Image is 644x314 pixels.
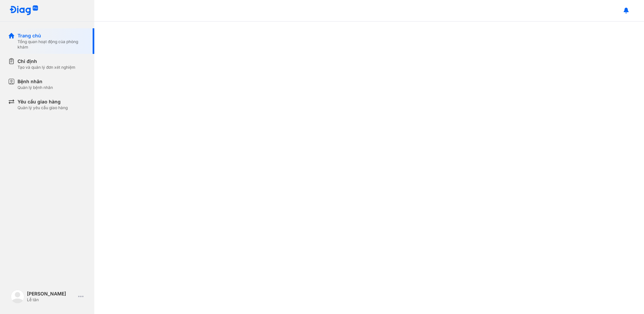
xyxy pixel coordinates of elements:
div: Trang chủ [18,32,86,39]
img: logo [11,290,24,303]
div: Yêu cầu giao hàng [18,98,68,105]
div: Quản lý yêu cầu giao hàng [18,105,68,111]
div: Tổng quan hoạt động của phòng khám [18,39,86,50]
div: Bệnh nhân [18,78,53,85]
div: [PERSON_NAME] [27,290,75,297]
div: Tạo và quản lý đơn xét nghiệm [18,65,75,70]
div: Quản lý bệnh nhân [18,85,53,90]
img: logo [9,5,38,16]
div: Lễ tân [27,297,75,303]
div: Chỉ định [18,58,75,65]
